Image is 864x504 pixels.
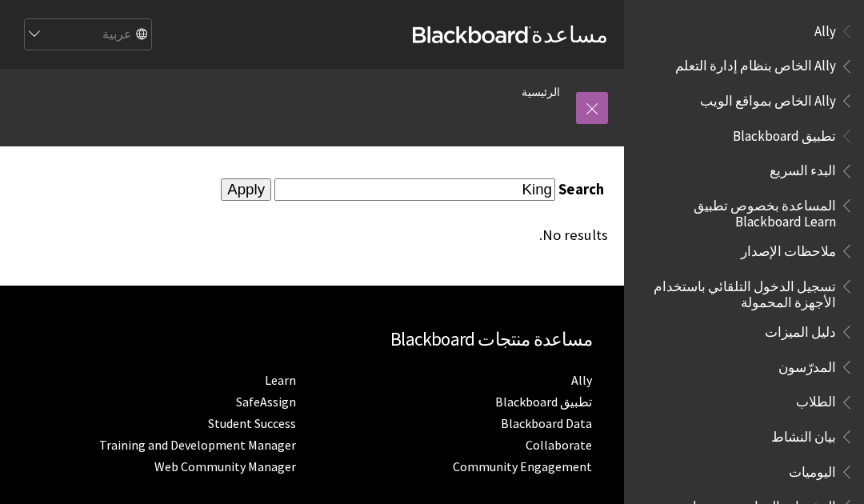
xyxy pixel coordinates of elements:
a: الرئيسية [522,82,560,102]
a: Student Success [208,415,296,432]
input: Apply [221,178,271,201]
span: دليل الميزات [765,318,836,340]
span: تسجيل الدخول التلقائي باستخدام الأجهزة المحمولة [643,273,836,310]
div: No results. [16,226,608,244]
span: Ally [814,18,836,39]
a: Web Community Manager [154,458,296,475]
h2: مساعدة منتجات Blackboard [16,326,592,354]
select: Site Language Selector [23,19,151,51]
a: تطبيق Blackboard [495,394,592,410]
span: البدء السريع [770,158,836,179]
a: SafeAssign [236,394,296,410]
span: تطبيق Blackboard [733,122,836,144]
strong: Blackboard [413,26,531,43]
nav: Book outline for Anthology Ally Help [634,18,854,114]
span: المساعدة بخصوص تطبيق Blackboard Learn [643,192,836,230]
a: Collaborate [526,437,592,454]
a: Learn [265,372,296,389]
span: المدرّسون [778,354,836,375]
span: ملاحظات الإصدار [741,238,836,259]
span: الطلاب [796,389,836,410]
span: اليوميات [789,458,836,480]
a: مساعدةBlackboard [413,20,608,49]
span: بيان النشاط [771,423,836,445]
span: Ally الخاص بنظام إدارة التعلم [675,53,836,74]
a: Community Engagement [453,458,592,475]
span: Ally الخاص بمواقع الويب [700,87,836,109]
a: Training and Development Manager [99,437,296,454]
label: Search [558,180,608,198]
a: Blackboard Data [501,415,592,432]
a: Ally [571,372,592,389]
